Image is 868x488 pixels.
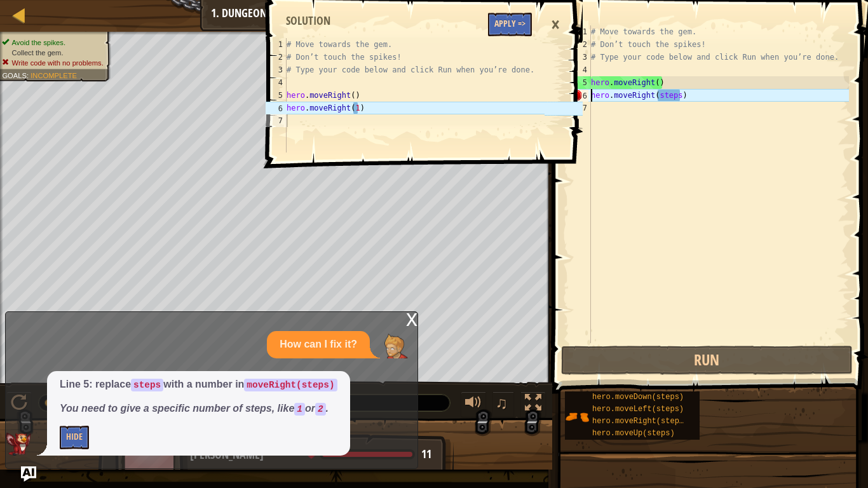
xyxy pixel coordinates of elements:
span: hero.moveUp(steps) [592,429,675,438]
div: 1 [266,38,287,51]
img: AI [6,433,31,456]
span: Incomplete [31,71,77,79]
em: You need to give a specific number of steps, like or . [60,403,329,414]
div: 7 [266,114,287,127]
span: Write code with no problems. [12,58,104,67]
div: × [545,10,566,39]
div: 3 [570,51,591,64]
li: Avoid the spikes. [2,37,103,48]
span: Collect the gem. [12,48,64,57]
div: 6 [570,89,591,102]
div: 3 [266,64,287,76]
div: 5 [266,89,287,102]
div: 7 [570,102,591,114]
div: 6 [266,102,287,114]
div: 4 [570,64,591,76]
li: Write code with no problems. [2,58,103,68]
div: 1 [570,25,591,38]
span: hero.moveRight(steps) [592,417,688,426]
div: 5 [570,76,591,89]
span: hero.moveLeft(steps) [592,405,684,414]
button: Hide [60,426,89,449]
li: Collect the gem. [2,48,103,58]
button: Run [561,346,853,375]
code: steps [131,379,163,391]
code: moveRight(steps) [244,379,337,391]
div: 2 [570,38,591,51]
button: Apply => [488,13,532,36]
p: Line 5: replace with a number in [60,377,337,392]
span: : [27,71,31,79]
div: 4 [266,76,287,89]
span: Goals [2,71,27,79]
span: Avoid the spikes. [12,38,65,46]
div: Solution [280,13,337,29]
span: hero.moveDown(steps) [592,393,684,402]
button: Ask AI [21,466,36,482]
div: 2 [266,51,287,64]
